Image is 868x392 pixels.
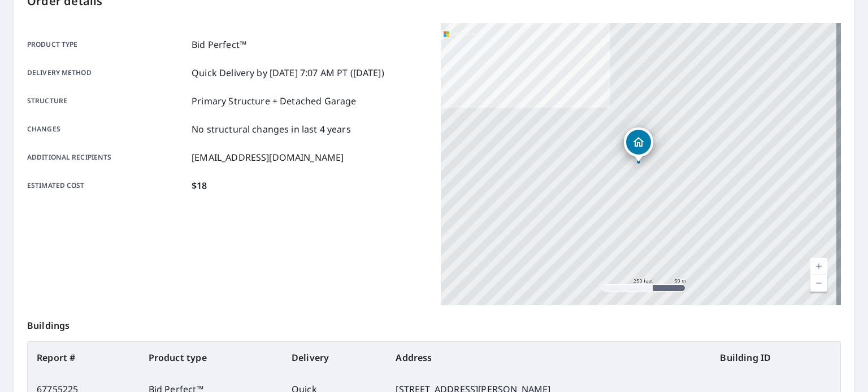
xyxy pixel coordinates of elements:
[624,127,653,162] div: Dropped pin, building 1, Residential property, 20 Streamside Dr Hailey, ID 83333
[27,38,187,51] p: Product type
[192,151,344,164] p: [EMAIL_ADDRESS][DOMAIN_NAME]
[27,151,187,164] p: Additional recipients
[27,179,187,192] p: Estimated cost
[27,94,187,108] p: Structure
[192,179,207,192] p: $18
[140,342,283,373] th: Product type
[27,122,187,136] p: Changes
[192,38,246,51] p: Bid Perfect™
[192,94,356,108] p: Primary Structure + Detached Garage
[192,66,384,80] p: Quick Delivery by [DATE] 7:07 AM PT ([DATE])
[810,275,827,292] a: Current Level 17, Zoom Out
[27,305,841,341] p: Buildings
[28,342,140,373] th: Report #
[27,66,187,80] p: Delivery method
[711,342,840,373] th: Building ID
[810,258,827,275] a: Current Level 17, Zoom In
[387,342,711,373] th: Address
[192,122,351,136] p: No structural changes in last 4 years
[283,342,387,373] th: Delivery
